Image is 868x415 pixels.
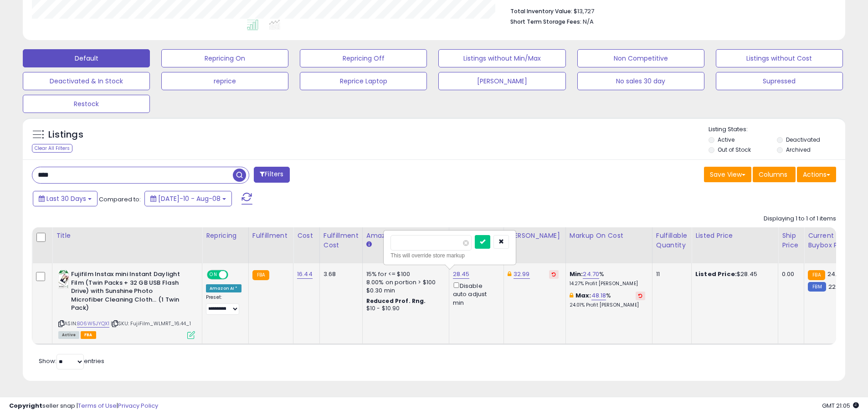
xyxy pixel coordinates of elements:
div: Amazon Fees [366,231,445,241]
div: [PERSON_NAME] [508,231,562,241]
div: ASIN: [58,270,195,338]
a: 16.44 [297,270,313,279]
div: Preset: [206,294,241,315]
b: Listed Price: [695,270,737,278]
span: [DATE]-10 - Aug-08 [158,194,221,203]
span: OFF [227,271,241,279]
label: Active [718,136,734,143]
div: Listed Price [695,231,774,241]
b: Min: [570,270,583,278]
div: 8.00% on portion > $100 [366,278,442,287]
div: $10 - $10.90 [366,305,442,313]
button: Reprice Laptop [300,72,427,90]
a: Privacy Policy [118,401,158,410]
div: 3.68 [324,270,355,278]
div: Cost [297,231,316,241]
div: Markup on Cost [570,231,648,241]
span: Last 30 Days [46,194,86,203]
span: | SKU: FujiFilm_WLMRT_16.44_1 [111,320,191,327]
span: ON [208,271,219,279]
div: Title [56,231,198,241]
label: Deactivated [786,136,820,143]
small: FBA [808,270,825,280]
span: 22 [828,282,836,291]
div: 11 [656,270,684,278]
div: $0.30 min [366,287,442,295]
span: N/A [583,17,594,26]
div: Fulfillment Cost [324,231,359,250]
button: [DATE]-10 - Aug-08 [144,191,232,206]
small: FBM [808,282,826,292]
strong: Copyright [9,401,42,410]
button: Listings without Min/Max [438,49,565,67]
button: Save View [704,167,751,182]
h5: Listings [48,128,83,141]
b: Reduced Prof. Rng. [366,297,426,305]
a: B06W5JYQX1 [77,320,109,328]
a: Terms of Use [78,401,117,410]
button: Supressed [716,72,843,90]
button: reprice [161,72,288,90]
div: % [570,270,645,287]
label: Out of Stock [718,146,751,154]
div: This will override store markup [390,251,509,260]
span: All listings currently available for purchase on Amazon [58,331,79,339]
b: Fujifilm Instax mini Instant Daylight Film (Twin Packs + 32 GB USB Flash Drive) with Sunshine Pho... [71,270,182,315]
p: 14.27% Profit [PERSON_NAME] [570,281,645,287]
button: Deactivated & In Stock [23,72,150,90]
button: Last 30 Days [33,191,98,206]
div: seller snap | | [9,402,158,410]
div: Amazon AI * [206,284,241,292]
button: No sales 30 day [577,72,704,90]
button: Default [23,49,150,67]
span: 2025-09-8 21:05 GMT [822,401,859,410]
span: Show: entries [39,357,104,365]
div: Repricing [206,231,245,241]
button: Repricing On [161,49,288,67]
button: [PERSON_NAME] [438,72,565,90]
div: Disable auto adjust min [453,281,497,307]
th: The percentage added to the cost of goods (COGS) that forms the calculator for Min & Max prices. [565,227,652,263]
b: Total Inventory Value: [510,7,572,15]
button: Columns [753,167,796,182]
a: 48.18 [591,291,606,300]
span: FBA [81,331,96,339]
div: Displaying 1 to 1 of 1 items [764,215,836,223]
div: 15% for <= $100 [366,270,442,278]
div: Fulfillment [252,231,289,241]
li: $13,727 [510,5,829,16]
button: Listings without Cost [716,49,843,67]
div: Ship Price [782,231,800,250]
div: $28.45 [695,270,771,278]
span: Compared to: [99,195,141,204]
div: Current Buybox Price [808,231,855,250]
div: Clear All Filters [32,144,72,153]
b: Short Term Storage Fees: [510,18,581,26]
small: FBA [252,270,269,280]
div: Fulfillable Quantity [656,231,688,250]
button: Actions [797,167,836,182]
button: Non Competitive [577,49,704,67]
div: 0.00 [782,270,797,278]
span: Columns [759,170,787,179]
p: 24.01% Profit [PERSON_NAME] [570,302,645,308]
img: 414hq-4-Q-L._SL40_.jpg [58,270,69,288]
a: 24.70 [583,270,599,279]
a: 28.45 [453,270,470,279]
div: % [570,292,645,308]
button: Repricing Off [300,49,427,67]
b: Max: [575,291,591,300]
button: Filters [254,167,289,183]
button: Restock [23,95,150,113]
p: Listing States: [709,125,845,134]
small: Amazon Fees. [366,241,372,249]
label: Archived [786,146,811,154]
a: 32.99 [514,270,530,279]
span: 24.18 [827,270,842,278]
